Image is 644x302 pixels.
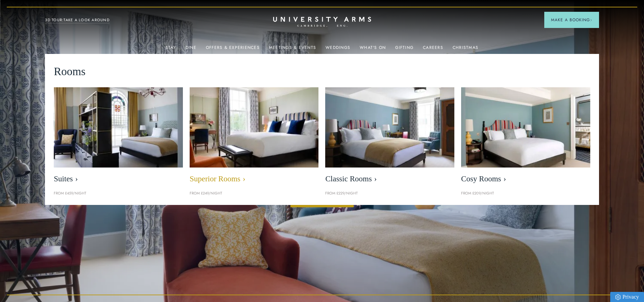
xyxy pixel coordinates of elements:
[610,292,644,302] a: Privacy
[360,45,386,54] a: What's On
[325,174,454,184] span: Classic Rooms
[190,174,319,184] span: Superior Rooms
[325,190,454,197] p: From £229/night
[544,12,599,28] button: Make a BookingArrow icon
[325,87,454,168] img: image-7eccef6fe4fe90343db89eb79f703814c40db8b4-400x250-jpg
[54,190,183,197] p: From £459/night
[615,294,621,300] img: Privacy
[461,87,590,168] img: image-0c4e569bfe2498b75de12d7d88bf10a1f5f839d4-400x250-jpg
[190,87,319,187] a: image-5bdf0f703dacc765be5ca7f9d527278f30b65e65-400x250-jpg Superior Rooms
[206,45,260,54] a: Offers & Experiences
[54,174,183,184] span: Suites
[461,87,590,187] a: image-0c4e569bfe2498b75de12d7d88bf10a1f5f839d4-400x250-jpg Cosy Rooms
[453,45,478,54] a: Christmas
[395,45,413,54] a: Gifting
[423,45,443,54] a: Careers
[325,87,454,187] a: image-7eccef6fe4fe90343db89eb79f703814c40db8b4-400x250-jpg Classic Rooms
[269,45,316,54] a: Meetings & Events
[186,45,196,54] a: Dine
[273,17,371,27] a: Home
[190,190,319,197] p: From £249/night
[461,174,590,184] span: Cosy Rooms
[166,45,176,54] a: Stay
[54,87,183,187] a: image-21e87f5add22128270780cf7737b92e839d7d65d-400x250-jpg Suites
[551,17,592,23] span: Make a Booking
[54,63,86,81] span: Rooms
[590,19,592,21] img: Arrow icon
[180,81,328,174] img: image-5bdf0f703dacc765be5ca7f9d527278f30b65e65-400x250-jpg
[461,190,590,197] p: From £209/night
[54,87,183,168] img: image-21e87f5add22128270780cf7737b92e839d7d65d-400x250-jpg
[45,17,110,23] a: 3D TOUR:TAKE A LOOK AROUND
[326,45,350,54] a: Weddings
